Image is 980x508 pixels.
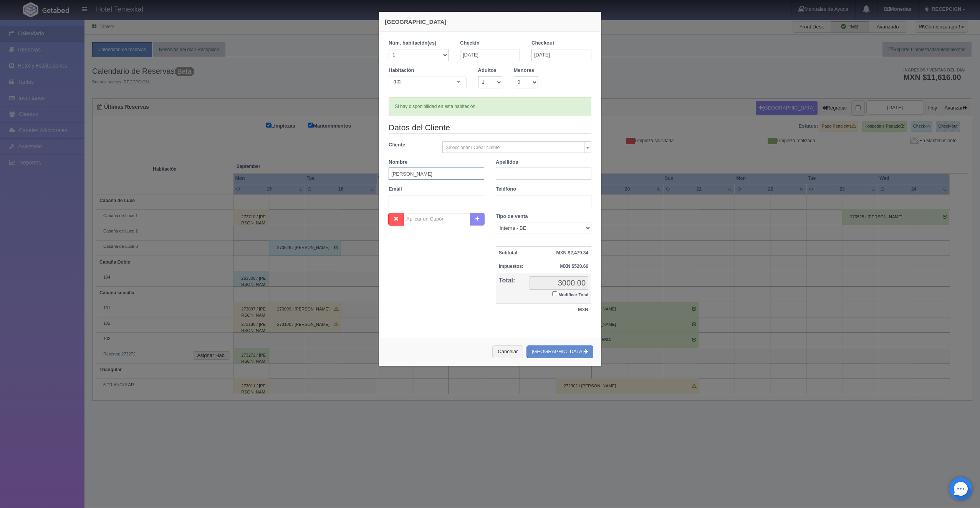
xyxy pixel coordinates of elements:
label: Nombre [389,159,407,166]
label: Habitación [389,67,414,74]
label: Checkin [460,40,480,47]
small: Modificar Total [558,292,588,297]
label: Adultos [478,67,497,74]
label: Teléfono [496,186,516,193]
div: Si hay disponibilidad en esta habitación [389,97,591,116]
h4: [GEOGRAPHIC_DATA] [385,18,595,26]
th: Subtotal: [496,246,526,260]
input: Modificar Total [552,291,557,296]
label: Checkout [531,40,554,47]
button: [GEOGRAPHIC_DATA] [526,345,593,358]
input: DD-MM-AAAA [531,49,591,61]
strong: MXN $2,479.34 [556,250,588,256]
th: Impuestos: [496,260,526,273]
label: Núm. habitación(es) [389,40,436,47]
input: Aplicar un Cupón [404,213,470,225]
strong: MXN $520.66 [560,264,588,269]
th: Total: [496,273,526,304]
button: Cancelar [492,345,523,358]
label: Cliente [383,141,437,149]
label: Apellidos [496,159,518,166]
strong: MXN [578,307,588,312]
legend: Datos del Cliente [389,122,591,134]
label: Tipo de venta [496,213,528,220]
label: Menores [514,67,534,74]
label: Email [389,186,402,193]
input: DD-MM-AAAA [460,49,520,61]
span: 102 [392,78,451,86]
a: Seleccionar / Crear cliente [442,141,592,153]
span: Seleccionar / Crear cliente [446,142,581,153]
